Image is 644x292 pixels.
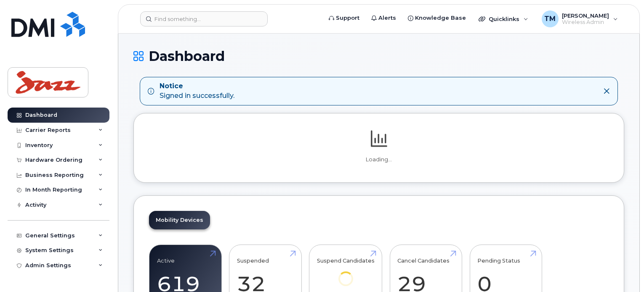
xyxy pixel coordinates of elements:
a: Mobility Devices [149,211,210,229]
div: Signed in successfully. [160,82,234,101]
p: Loading... [149,156,609,163]
h1: Dashboard [133,49,624,63]
strong: Notice [160,82,234,91]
